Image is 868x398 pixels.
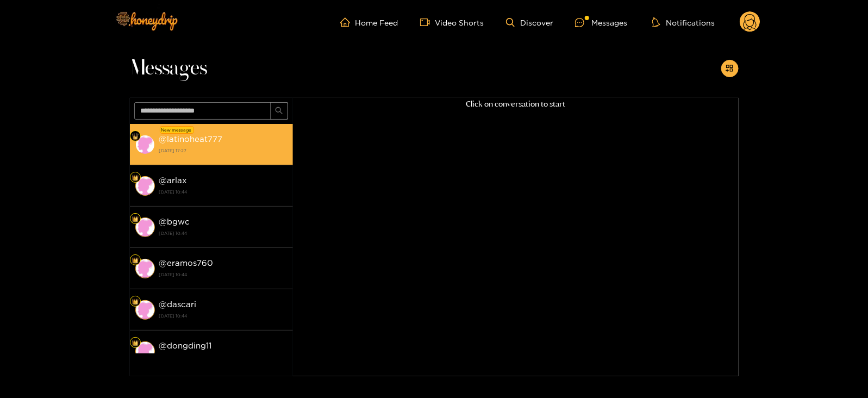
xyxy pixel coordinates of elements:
img: conversation [135,217,155,237]
span: appstore-add [726,64,734,73]
strong: [DATE] 10:44 [159,352,288,362]
img: Fan Level [132,298,139,305]
strong: [DATE] 10:44 [159,270,288,279]
img: Fan Level [132,133,139,140]
img: Fan Level [132,175,139,181]
img: conversation [135,135,155,154]
div: Messages [575,16,627,29]
strong: [DATE] 10:44 [159,187,288,197]
a: Video Shorts [420,17,484,27]
strong: @ dascari [159,300,197,309]
span: home [340,17,355,27]
strong: @ dongding11 [159,341,212,350]
button: appstore-add [721,60,739,77]
strong: @ arlax [159,176,188,185]
strong: [DATE] 10:44 [159,228,288,238]
span: Messages [130,55,208,82]
div: New message [160,126,194,134]
img: conversation [135,300,155,320]
img: conversation [135,341,155,361]
img: conversation [135,176,155,196]
strong: [DATE] 10:44 [159,311,288,321]
strong: [DATE] 17:27 [159,146,288,156]
a: Home Feed [340,17,398,27]
img: conversation [135,259,155,278]
a: Discover [506,18,553,27]
span: video-camera [420,17,435,27]
span: search [275,107,283,116]
strong: @ bgwc [159,217,190,226]
img: Fan Level [132,340,139,346]
p: Click on conversation to start [293,98,739,110]
button: search [271,102,288,120]
strong: @ latinoheat777 [159,134,223,144]
img: Fan Level [132,216,139,222]
button: Notifications [649,17,718,28]
img: Fan Level [132,257,139,264]
strong: @ eramos760 [159,258,214,268]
